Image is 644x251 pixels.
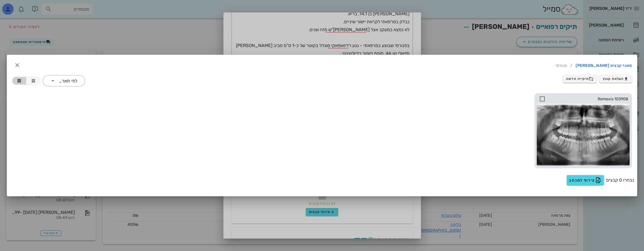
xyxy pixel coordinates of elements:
span: צירוף למכתב [569,177,602,184]
button: העלאת קובץ [599,75,632,83]
a: מאגר קבצים [PERSON_NAME] [576,61,632,70]
span: העלאת קובץ [603,76,628,81]
li: / [567,61,576,70]
span: Romexis 103908 [547,96,628,102]
span: תיקייה חדשה [566,76,593,81]
button: תיקייה חדשה [563,75,597,83]
div: לפי תאריך [43,75,85,86]
span: נבחרו 0 קבצים [606,177,634,184]
button: צירוף למכתב [567,175,604,185]
div: לפי תאריך [58,78,77,84]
